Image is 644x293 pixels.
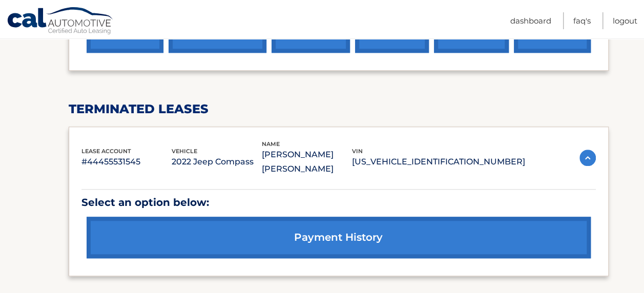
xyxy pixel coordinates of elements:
span: lease account [81,148,131,155]
a: payment history [87,217,591,258]
span: vehicle [172,148,197,155]
p: [US_VEHICLE_IDENTIFICATION_NUMBER] [352,155,525,169]
p: Select an option below: [81,194,596,212]
a: FAQ's [573,12,591,29]
img: accordion-active.svg [579,150,596,166]
a: Dashboard [510,12,551,29]
span: vin [352,148,363,155]
p: #44455531545 [81,155,172,169]
h2: terminated leases [69,101,609,117]
a: Cal Automotive [7,7,114,36]
span: name [262,140,280,148]
a: Logout [613,12,637,29]
p: [PERSON_NAME] [PERSON_NAME] [262,148,352,176]
p: 2022 Jeep Compass [172,155,262,169]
